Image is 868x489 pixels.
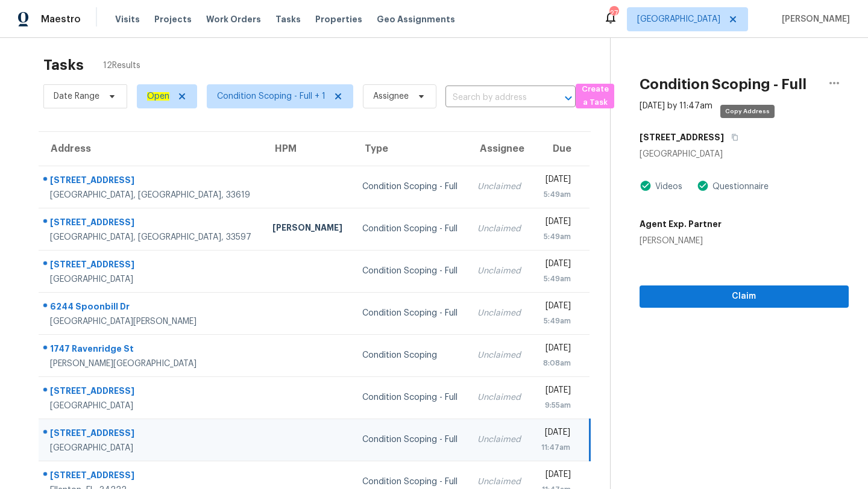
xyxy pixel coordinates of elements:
[154,13,192,25] span: Projects
[709,181,769,193] div: Questionnaire
[777,13,850,25] span: [PERSON_NAME]
[272,222,343,237] div: [PERSON_NAME]
[115,13,140,25] span: Visits
[445,89,542,107] input: Search by address
[50,316,253,328] div: [GEOGRAPHIC_DATA][PERSON_NAME]
[315,13,362,25] span: Properties
[541,300,571,315] div: [DATE]
[649,289,839,304] span: Claim
[477,476,521,488] div: Unclaimed
[541,216,571,231] div: [DATE]
[362,223,458,235] div: Condition Scoping - Full
[50,301,253,316] div: 6244 Spoonbill Dr
[477,265,521,277] div: Unclaimed
[541,342,571,357] div: [DATE]
[640,235,722,247] div: [PERSON_NAME]
[640,179,652,192] img: Artifact Present Icon
[640,285,849,308] button: Claim
[541,441,570,453] div: 11:47am
[541,231,571,243] div: 5:49am
[652,181,682,193] div: Videos
[206,13,261,25] span: Work Orders
[362,181,458,193] div: Condition Scoping - Full
[50,469,253,484] div: [STREET_ADDRESS]
[50,442,253,454] div: [GEOGRAPHIC_DATA]
[640,131,724,143] h5: [STREET_ADDRESS]
[275,15,301,23] span: Tasks
[541,258,571,273] div: [DATE]
[54,90,99,102] span: Date Range
[541,426,570,441] div: [DATE]
[50,358,253,370] div: [PERSON_NAME][GEOGRAPHIC_DATA]
[362,476,458,488] div: Condition Scoping - Full
[50,427,253,442] div: [STREET_ADDRESS]
[640,100,712,112] div: [DATE] by 11:47am
[531,132,590,166] th: Due
[697,179,709,192] img: Artifact Present Icon
[50,400,253,412] div: [GEOGRAPHIC_DATA]
[41,13,81,25] span: Maestro
[147,92,169,101] ah_el_jm_1744035306855: Open
[477,349,521,361] div: Unclaimed
[560,90,577,107] button: Open
[609,7,618,19] div: 27
[541,357,571,369] div: 8:08am
[50,343,253,358] div: 1747 Ravenridge St
[50,231,253,243] div: [GEOGRAPHIC_DATA], [GEOGRAPHIC_DATA], 33597
[362,391,458,403] div: Condition Scoping - Full
[477,434,521,446] div: Unclaimed
[576,84,614,108] button: Create a Task
[541,315,571,327] div: 5:49am
[362,349,458,361] div: Condition Scoping
[103,60,140,72] span: 12 Results
[582,83,608,110] span: Create a Task
[362,265,458,277] div: Condition Scoping - Full
[50,273,253,285] div: [GEOGRAPHIC_DATA]
[50,174,253,189] div: [STREET_ADDRESS]
[541,399,571,411] div: 9:55am
[377,13,455,25] span: Geo Assignments
[477,181,521,193] div: Unclaimed
[541,384,571,399] div: [DATE]
[353,132,468,166] th: Type
[373,90,409,102] span: Assignee
[541,273,571,285] div: 5:49am
[640,218,722,230] h5: Agent Exp. Partner
[468,132,531,166] th: Assignee
[640,148,849,160] div: [GEOGRAPHIC_DATA]
[217,90,325,102] span: Condition Scoping - Full + 1
[640,78,807,90] h2: Condition Scoping - Full
[477,391,521,403] div: Unclaimed
[541,173,571,188] div: [DATE]
[541,188,571,201] div: 5:49am
[362,307,458,319] div: Condition Scoping - Full
[43,59,84,71] h2: Tasks
[637,13,720,25] span: [GEOGRAPHIC_DATA]
[50,189,253,201] div: [GEOGRAPHIC_DATA], [GEOGRAPHIC_DATA], 33619
[50,385,253,400] div: [STREET_ADDRESS]
[362,434,458,446] div: Condition Scoping - Full
[263,132,353,166] th: HPM
[39,132,263,166] th: Address
[541,469,571,484] div: [DATE]
[477,223,521,235] div: Unclaimed
[50,258,253,273] div: [STREET_ADDRESS]
[50,216,253,231] div: [STREET_ADDRESS]
[477,307,521,319] div: Unclaimed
